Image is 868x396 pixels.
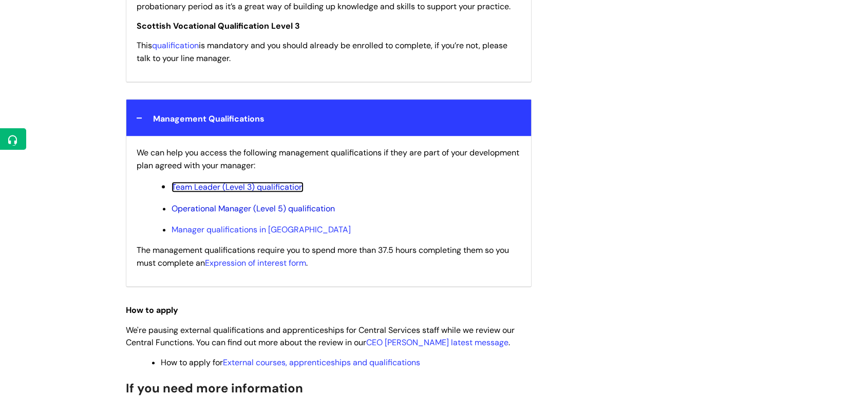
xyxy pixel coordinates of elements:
[172,224,351,235] a: Manager qualifications in [GEOGRAPHIC_DATA]
[153,113,265,124] span: Management Qualifications
[126,325,515,348] span: We're pausing external qualifications and apprenticeships for Central Services staff while we rev...
[137,21,300,31] span: Scottish Vocational Qualification Level 3
[172,203,335,214] a: Operational Manager (Level 5) qualification
[126,380,303,396] span: If you need more information
[137,245,509,268] span: The management qualifications require you to spend more than 37.5 hours completing them so you mu...
[137,147,519,171] span: We can help you access the following management qualifications if they are part of your developme...
[126,305,178,315] strong: How to apply
[366,337,508,348] a: CEO [PERSON_NAME] latest message
[152,40,199,51] a: qualification
[161,357,420,368] span: How to apply for
[172,182,304,192] a: Team Leader (Level 3) qualification
[223,357,420,368] a: External courses, apprenticeships and qualifications
[137,40,507,64] span: This is mandatory and you should already be enrolled to complete, if you’re not, please talk to y...
[205,258,306,268] a: Expression of interest form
